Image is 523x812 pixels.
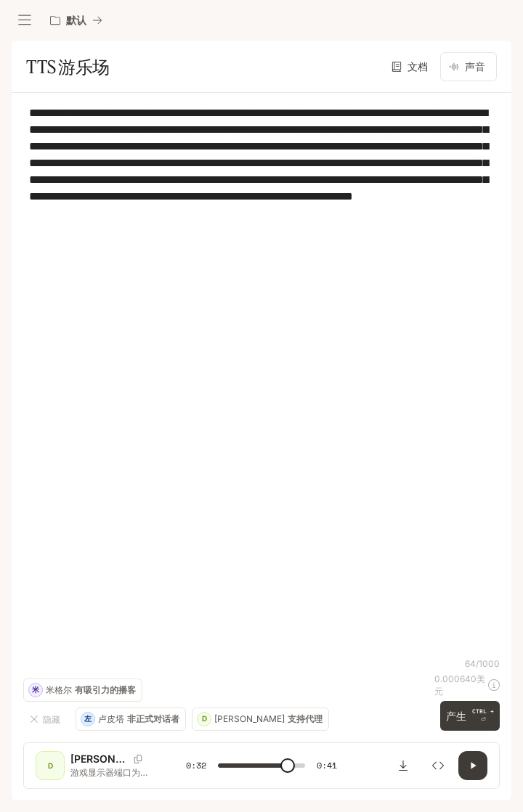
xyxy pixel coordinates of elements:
font: 有吸引力的播客 [75,684,136,695]
font: 声音 [465,60,485,73]
font: 左 [84,714,92,723]
font: 0:32 [186,759,206,771]
font: 卢皮塔 [98,713,124,724]
button: 隐藏 [23,708,70,731]
button: 米米格尔有吸引力的播客 [23,678,142,702]
font: 64/1000 [465,658,500,669]
a: 文档 [388,52,434,81]
button: D[PERSON_NAME]支持代理 [192,708,329,731]
button: open drawer [12,7,38,33]
font: ⏎ [481,716,486,723]
button: 下载音频 [389,751,418,780]
font: 非正式对话者 [127,713,179,724]
font: [PERSON_NAME] [214,713,285,724]
font: 美元 [434,673,485,697]
font: 0:41 [317,759,337,771]
font: 隐藏 [43,714,60,725]
font: D [202,714,207,723]
font: CTRL + [472,708,494,715]
font: 文档 [408,60,428,73]
button: 所有工作区 [44,6,109,35]
font: 米 [32,685,39,694]
button: 复制语音ID [128,755,148,763]
font: TTS 游乐场 [26,56,110,78]
font: 产生 [446,710,466,722]
font: 米格尔 [46,684,72,695]
font: [PERSON_NAME] [70,752,155,765]
button: 产生CTRL +⏎ [440,701,500,731]
button: 左卢皮塔非正式对话者 [76,708,186,731]
font: 支持代理 [288,713,323,724]
button: 检查 [423,751,453,780]
font: D [48,761,53,770]
font: 默认 [66,14,86,26]
button: 声音 [440,52,497,81]
font: 0.000640 [434,673,477,684]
